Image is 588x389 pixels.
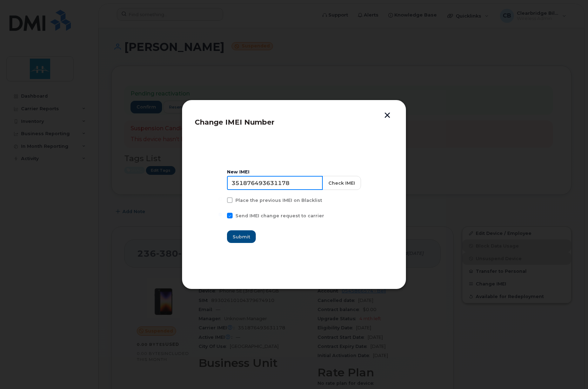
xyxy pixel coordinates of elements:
[227,230,256,243] button: Submit
[219,197,222,201] input: Place the previous IMEI on Blacklist
[233,233,250,240] span: Submit
[235,198,322,203] span: Place the previous IMEI on Blacklist
[219,213,222,216] input: Send IMEI change request to carrier
[235,213,324,218] span: Send IMEI change request to carrier
[322,176,361,190] button: Check IMEI
[195,118,274,126] span: Change IMEI Number
[227,169,361,175] div: New IMEI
